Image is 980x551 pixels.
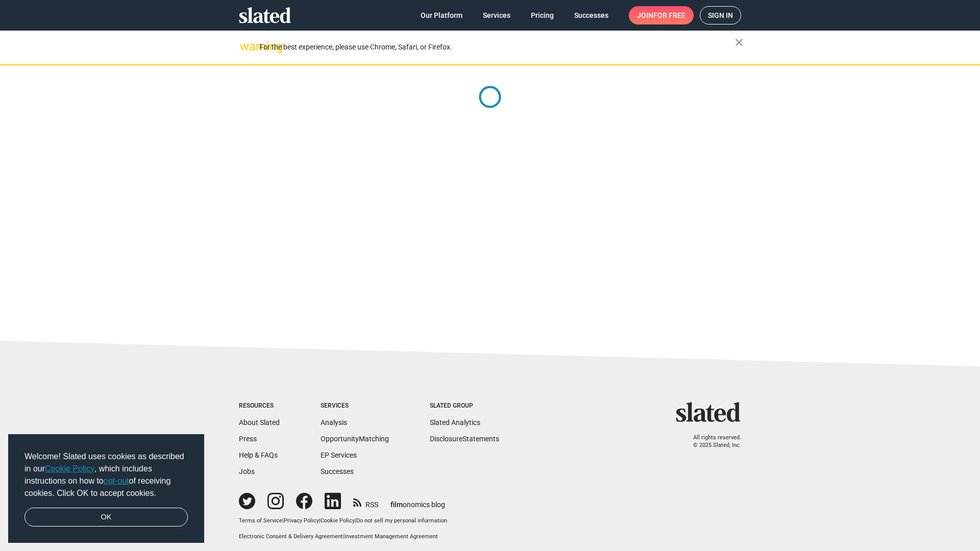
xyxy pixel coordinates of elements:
[421,6,462,24] span: Our Platform
[343,533,345,540] span: |
[321,467,354,475] a: Successes
[629,6,694,24] a: Joinfor free
[574,6,608,24] span: Successes
[390,500,403,509] span: film
[321,435,389,443] a: OpportunityMatching
[523,6,562,24] a: Pricing
[356,517,447,525] button: Do not sell my personal information
[321,517,355,524] a: Cookie Policy
[430,418,480,427] a: Slated Analytics
[239,467,255,475] a: Jobs
[708,7,733,24] span: Sign in
[239,451,278,459] a: Help & FAQs
[8,434,204,543] div: cookieconsent
[282,517,284,524] span: |
[483,6,510,24] span: Services
[390,492,445,510] a: filmonomics blog
[733,36,745,48] mat-icon: close
[239,435,257,443] a: Press
[104,477,129,485] a: opt-out
[239,517,282,524] a: Terms of Service
[239,533,343,540] a: Electronic Consent & Delivery Agreement
[24,508,188,527] a: dismiss cookie message
[355,517,356,524] span: |
[412,6,471,24] a: Our Platform
[321,402,389,410] div: Services
[321,451,357,459] a: EP Services
[45,464,94,473] a: Cookie Policy
[653,6,685,24] span: for free
[345,533,438,540] a: Investment Management Agreement
[24,450,188,499] span: Welcome! Slated uses cookies as described in our , which includes instructions on how to of recei...
[682,434,741,449] p: All rights reserved. © 2025 Slated, Inc.
[531,6,554,24] span: Pricing
[566,6,617,24] a: Successes
[239,418,280,427] a: About Slated
[239,402,280,410] div: Resources
[319,517,321,524] span: |
[321,418,347,427] a: Analysis
[430,402,499,410] div: Slated Group
[430,435,499,443] a: DisclosureStatements
[475,6,519,24] a: Services
[284,517,319,524] a: Privacy Policy
[637,6,685,24] span: Join
[700,6,741,24] a: Sign in
[240,40,252,53] mat-icon: warning
[259,40,735,54] div: For the best experience, please use Chrome, Safari, or Firefox.
[353,494,378,510] a: RSS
